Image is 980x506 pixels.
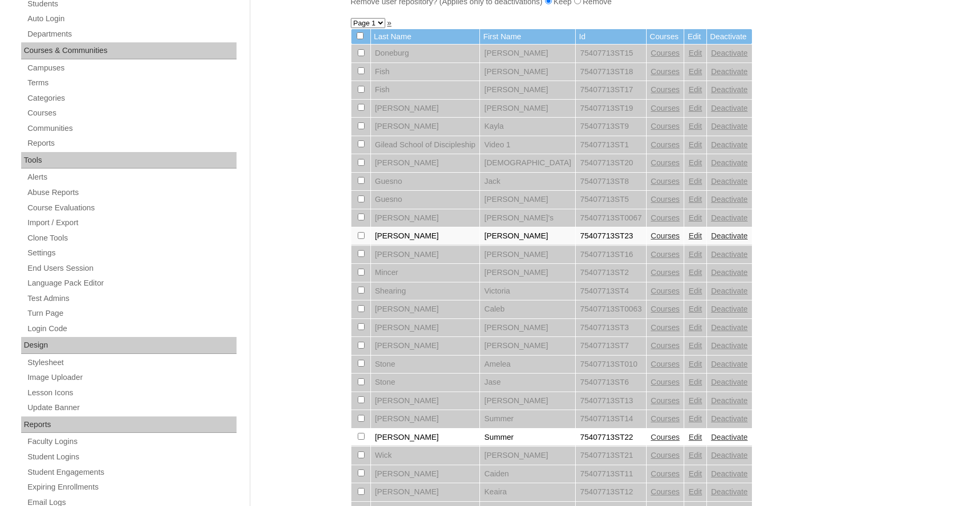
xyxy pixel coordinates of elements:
a: Courses [651,469,680,478]
a: Edit [688,268,702,277]
td: Amelea [480,356,575,374]
td: [PERSON_NAME] [480,81,575,99]
a: Courses [651,487,680,496]
a: Edit [688,487,702,496]
td: 75407713ST23 [576,227,646,245]
a: Reports [26,137,237,150]
td: [PERSON_NAME] [371,410,480,428]
td: Courses [647,29,684,45]
td: [PERSON_NAME] [371,246,480,264]
td: Fish [371,63,480,81]
td: [PERSON_NAME] [371,483,480,501]
a: Edit [688,67,702,76]
td: First Name [480,29,575,45]
a: Courses [651,360,680,368]
td: Edit [684,29,706,45]
a: Edit [688,469,702,478]
td: 75407713ST13 [576,392,646,410]
a: Edit [688,305,702,313]
td: 75407713ST16 [576,246,646,264]
a: Edit [688,158,702,167]
td: [PERSON_NAME] [480,337,575,355]
a: Deactivate [711,487,748,496]
td: Gilead School of Discipleship [371,136,480,154]
a: Edit [688,122,702,130]
td: [PERSON_NAME]’s [480,209,575,227]
a: Deactivate [711,67,748,76]
a: Courses [651,104,680,112]
a: Expiring Enrollments [26,481,237,494]
td: Summer [480,410,575,428]
td: [PERSON_NAME] [371,319,480,337]
a: Edit [688,195,702,203]
a: Course Evaluations [26,201,237,215]
a: Deactivate [711,49,748,57]
td: Caiden [480,465,575,483]
a: Settings [26,246,237,260]
td: [PERSON_NAME] [480,227,575,245]
a: Lesson Icons [26,386,237,400]
td: [PERSON_NAME] [480,246,575,264]
a: Deactivate [711,104,748,112]
td: [PERSON_NAME] [371,429,480,447]
td: Last Name [371,29,480,45]
td: Wick [371,447,480,465]
td: Kayla [480,118,575,136]
td: Deactivate [707,29,752,45]
td: 75407713ST12 [576,483,646,501]
a: Edit [688,250,702,259]
a: » [387,19,392,27]
a: Deactivate [711,469,748,478]
td: Id [576,29,646,45]
a: Clone Tools [26,232,237,245]
td: 75407713ST3 [576,319,646,337]
a: Deactivate [711,122,748,130]
a: Edit [688,232,702,240]
a: Edit [688,177,702,185]
td: 75407713ST6 [576,374,646,392]
a: Deactivate [711,360,748,368]
td: 75407713ST9 [576,118,646,136]
td: [PERSON_NAME] [480,392,575,410]
a: Deactivate [711,451,748,459]
a: Test Admins [26,292,237,305]
td: 75407713ST0063 [576,300,646,318]
a: Turn Page [26,307,237,320]
div: Tools [21,152,237,169]
a: Deactivate [711,232,748,240]
a: Deactivate [711,433,748,441]
td: 75407713ST2 [576,264,646,282]
a: Deactivate [711,158,748,167]
a: Deactivate [711,195,748,203]
a: Courses [651,287,680,295]
a: Edit [688,396,702,405]
a: Courses [651,305,680,313]
td: 75407713ST4 [576,282,646,300]
td: Jack [480,173,575,191]
td: 75407713ST11 [576,465,646,483]
td: 75407713ST5 [576,191,646,209]
a: Edit [688,433,702,441]
a: Auto Login [26,12,237,25]
a: Courses [651,232,680,240]
td: Shearing [371,282,480,300]
td: 75407713ST18 [576,63,646,81]
a: Edit [688,414,702,423]
td: Mincer [371,264,480,282]
td: [PERSON_NAME] [371,100,480,118]
a: Courses [651,158,680,167]
a: Edit [688,451,702,459]
td: [PERSON_NAME] [480,319,575,337]
td: [PERSON_NAME] [480,45,575,63]
td: Caleb [480,300,575,318]
a: Edit [688,341,702,350]
td: 75407713ST15 [576,45,646,63]
td: Stone [371,356,480,374]
a: Courses [651,140,680,149]
a: Courses [651,323,680,332]
a: Courses [651,195,680,203]
a: Faculty Logins [26,435,237,448]
td: Keaira [480,483,575,501]
a: Courses [651,414,680,423]
td: [PERSON_NAME] [480,191,575,209]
